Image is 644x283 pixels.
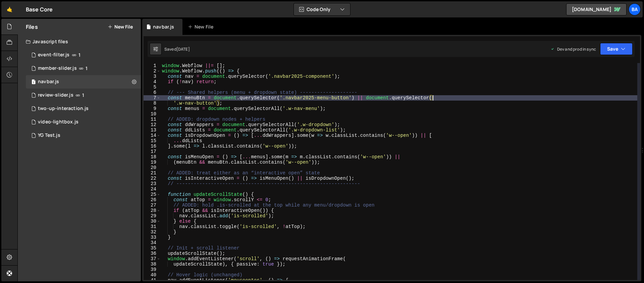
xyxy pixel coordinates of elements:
div: 20 [144,165,161,170]
div: 15790/44133.js [26,62,141,75]
span: 1 [32,80,36,85]
div: 13 [144,127,161,133]
div: 15790/44982.js [26,75,141,89]
div: 9 [144,106,161,111]
div: video-lightbox.js [38,119,78,125]
div: navbar.js [153,23,174,30]
div: New File [188,23,216,30]
button: Save [600,43,633,55]
div: 6 [144,90,161,95]
a: Ba [629,3,641,15]
div: Base Core [26,5,53,13]
div: 35 [144,245,161,251]
div: 21 [144,170,161,176]
div: two-up-interaction.js [38,106,89,112]
div: Dev and prod in sync [550,46,596,52]
div: 32 [144,229,161,235]
div: 40 [144,272,161,278]
div: Saved [164,46,190,52]
div: navbar.js [38,79,59,85]
div: 1 [144,63,161,68]
div: 25 [144,192,161,197]
div: 15790/44778.js [26,115,141,129]
div: 14 [144,133,161,138]
div: 34 [144,240,161,245]
div: 4 [144,79,161,84]
div: Javascript files [18,35,141,48]
div: 8 [144,101,161,106]
div: 15 [144,138,161,144]
div: [DATE] [176,46,190,52]
div: 2 [144,68,161,74]
a: [DOMAIN_NAME] [566,3,627,15]
div: 38 [144,262,161,267]
div: 31 [144,224,161,229]
div: 24 [144,186,161,192]
div: 5 [144,84,161,90]
div: 26 [144,197,161,203]
div: 15790/44138.js [26,89,141,102]
div: 23 [144,181,161,186]
div: 29 [144,213,161,219]
span: 1 [78,52,80,58]
div: 33 [144,235,161,240]
div: YG Test.js [38,132,60,138]
div: 28 [144,208,161,213]
div: 15790/42338.js [26,129,141,142]
button: New File [108,24,133,30]
div: 3 [144,74,161,79]
div: 37 [144,256,161,262]
div: 39 [144,267,161,272]
a: 🤙 [1,1,18,17]
div: 18 [144,154,161,160]
button: Code Only [294,3,350,15]
div: 22 [144,176,161,181]
div: 15790/44139.js [26,48,141,62]
div: member-slider.js [38,65,77,71]
div: 16 [144,144,161,149]
div: 7 [144,95,161,101]
div: 15790/44770.js [26,102,141,115]
span: 1 [86,66,88,71]
div: event-filter.js [38,52,69,58]
div: 41 [144,278,161,283]
div: 11 [144,117,161,122]
span: 1 [82,93,84,98]
div: 30 [144,219,161,224]
div: 19 [144,160,161,165]
h2: Files [26,23,38,31]
div: review-slider.js [38,92,73,98]
div: 12 [144,122,161,127]
div: 27 [144,203,161,208]
div: 10 [144,111,161,117]
div: 17 [144,149,161,154]
div: 36 [144,251,161,256]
